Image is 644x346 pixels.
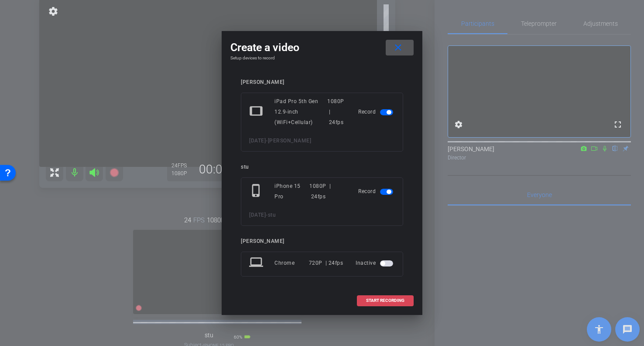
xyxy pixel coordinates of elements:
[357,295,414,306] button: START RECORDING
[241,164,403,170] div: stu
[249,183,265,199] mat-icon: phone_iphone
[249,255,265,271] mat-icon: laptop
[266,212,268,218] span: -
[249,212,266,218] span: [DATE]
[241,79,403,86] div: [PERSON_NAME]
[358,181,395,202] div: Record
[393,42,404,53] mat-icon: close
[274,181,309,202] div: iPhone 15 Pro
[356,255,395,271] div: Inactive
[268,138,312,144] span: [PERSON_NAME]
[327,96,346,128] div: 1080P | 24fps
[249,138,266,144] span: [DATE]
[309,255,343,271] div: 720P | 24fps
[309,181,346,202] div: 1080P | 24fps
[241,238,403,245] div: [PERSON_NAME]
[358,96,395,128] div: Record
[366,298,404,303] span: START RECORDING
[274,96,327,128] div: iPad Pro 5th Gen 12.9-inch (WiFi+Cellular)
[230,40,414,55] div: Create a video
[230,55,414,61] h4: Setup devices to record
[268,212,276,218] span: stu
[249,104,265,120] mat-icon: tablet
[274,255,309,271] div: Chrome
[266,138,268,144] span: -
